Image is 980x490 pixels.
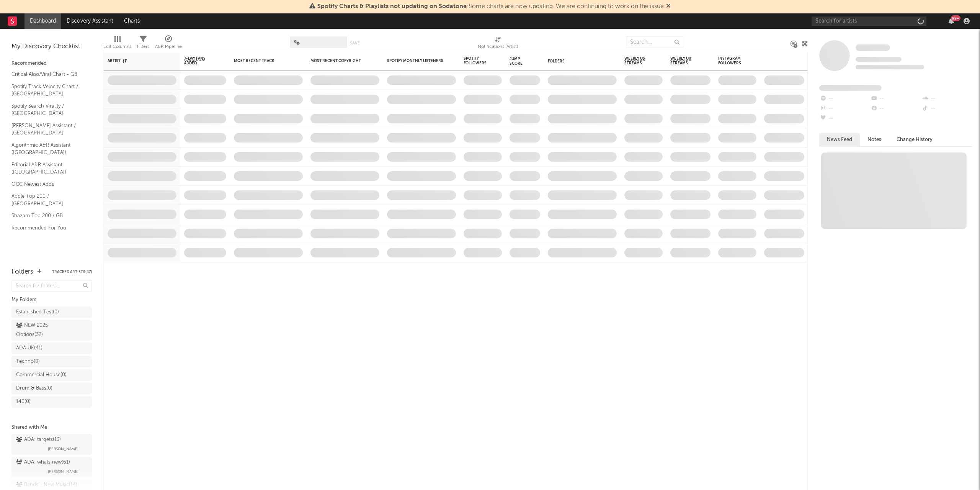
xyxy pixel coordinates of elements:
[11,192,84,208] a: Apple Top 200 / [GEOGRAPHIC_DATA]
[103,33,131,55] div: Edit Columns
[11,434,92,455] a: ADA: targets(13)[PERSON_NAME]
[510,57,529,66] div: Jump Score
[11,343,92,354] a: ADA UK(41)
[819,85,882,91] span: Fans Added by Platform
[184,56,215,66] span: 7-Day Fans Added
[819,114,870,124] div: --
[16,435,61,444] div: ADA: targets ( 13 )
[16,321,70,339] div: NEW 2025 Options ( 32 )
[16,397,31,406] div: 140 ( 0 )
[137,42,149,51] div: Filters
[16,480,77,490] div: Bands - New Music ( 14 )
[11,457,92,477] a: ADA: whats new(61)[PERSON_NAME]
[819,94,870,104] div: --
[819,133,860,146] button: News Feed
[52,270,92,274] button: Tracked Artists(47)
[11,396,92,408] a: 140(0)
[856,57,902,62] span: Tracking Since: [DATE]
[666,3,671,10] span: Dismiss
[812,16,926,26] input: Search for artists
[718,56,745,66] div: Instagram Followers
[11,102,84,118] a: Spotify Search Virality / [GEOGRAPHIC_DATA]
[11,211,84,220] a: Shazam Top 200 / GB
[478,42,518,51] div: Notifications (Artist)
[860,133,889,146] button: Notes
[11,224,84,232] a: Recommended For You
[11,180,84,188] a: OCC Newest Adds
[921,94,972,104] div: --
[11,295,92,305] div: My Folders
[856,44,890,52] a: Some Artist
[16,344,42,353] div: ADA UK ( 41 )
[856,44,890,51] span: Some Artist
[951,15,960,21] div: 99 +
[16,370,67,380] div: Commercial House ( 0 )
[155,42,182,51] div: A&R Pipeline
[61,13,119,29] a: Discovery Assistant
[48,444,78,454] span: [PERSON_NAME]
[11,267,33,277] div: Folders
[11,121,84,137] a: [PERSON_NAME] Assistant / [GEOGRAPHIC_DATA]
[11,280,92,292] input: Search for folders...
[626,36,683,48] input: Search...
[137,33,149,55] div: Filters
[24,13,61,29] a: Dashboard
[16,384,52,393] div: Drum & Bass ( 0 )
[155,33,182,55] div: A&R Pipeline
[387,59,444,63] div: Spotify Monthly Listeners
[11,70,84,79] a: Critical Algo/Viral Chart - GB
[856,65,924,69] span: 0 fans last week
[11,59,92,68] div: Recommended
[48,467,78,476] span: [PERSON_NAME]
[317,3,467,10] span: Spotify Charts & Playlists not updating on Sodatone
[350,41,360,45] button: Save
[234,59,291,63] div: Most Recent Track
[949,18,954,24] button: 99+
[11,161,84,176] a: Editorial A&R Assistant ([GEOGRAPHIC_DATA])
[819,104,870,114] div: --
[921,104,972,114] div: --
[548,59,605,64] div: Folders
[478,33,518,55] div: Notifications (Artist)
[11,141,84,157] a: Algorithmic A&R Assistant ([GEOGRAPHIC_DATA])
[11,42,92,51] div: My Discovery Checklist
[670,56,699,66] span: Weekly UK Streams
[464,56,490,66] div: Spotify Followers
[889,133,940,146] button: Change History
[11,369,92,381] a: Commercial House(0)
[11,356,92,367] a: Techno(0)
[317,3,664,10] span: : Some charts are now updating. We are continuing to work on the issue
[16,357,40,366] div: Techno ( 0 )
[870,94,921,104] div: --
[624,56,651,66] span: Weekly US Streams
[870,104,921,114] div: --
[11,383,92,394] a: Drum & Bass(0)
[310,59,368,63] div: Most Recent Copyright
[103,42,131,51] div: Edit Columns
[11,306,92,318] a: Established Test(0)
[11,320,92,341] a: NEW 2025 Options(32)
[108,59,165,63] div: Artist
[119,13,145,29] a: Charts
[16,458,70,467] div: ADA: whats new ( 61 )
[11,423,92,432] div: Shared with Me
[11,82,84,98] a: Spotify Track Velocity Chart / [GEOGRAPHIC_DATA]
[16,308,59,317] div: Established Test ( 0 )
